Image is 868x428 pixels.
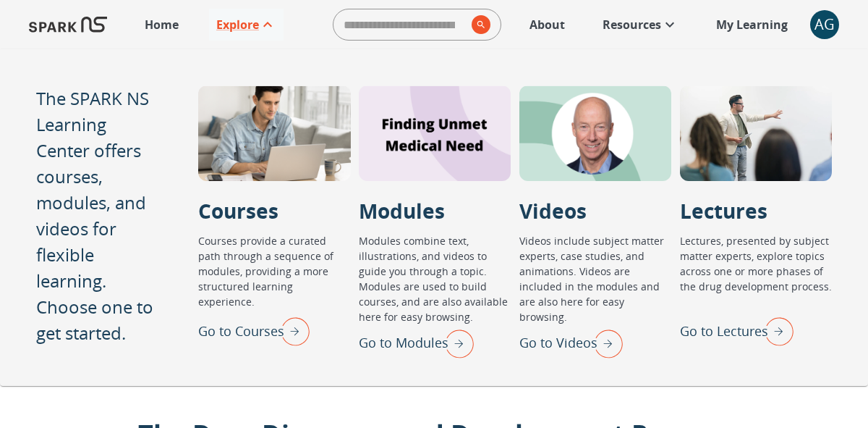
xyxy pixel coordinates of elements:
img: right arrow [438,324,474,362]
div: Videos [519,85,671,181]
div: Go to Lectures [680,312,793,350]
p: Explore [216,16,259,33]
a: My Learning [709,9,796,41]
div: Courses [198,85,350,181]
p: Modules combine text, illustrations, and videos to guide you through a topic. Modules are used to... [359,233,511,324]
p: My Learning [716,16,788,33]
p: Go to Videos [519,333,597,353]
p: Videos [519,196,587,226]
img: right arrow [273,312,310,350]
img: right arrow [587,324,623,362]
p: Videos include subject matter experts, case studies, and animations. Videos are included in the m... [519,233,671,324]
p: Modules [359,196,445,226]
p: Resources [603,16,661,33]
img: right arrow [757,312,793,350]
p: Courses provide a curated path through a sequence of modules, providing a more structured learnin... [198,233,350,312]
p: Courses [198,196,278,226]
div: Go to Courses [198,312,310,350]
a: Home [137,9,186,41]
p: Go to Courses [198,322,284,341]
a: Resources [595,9,686,41]
img: Logo of SPARK at Stanford [29,7,107,42]
p: The SPARK NS Learning Center offers courses, modules, and videos for flexible learning. Choose on... [36,85,162,346]
p: Go to Modules [359,333,448,353]
a: About [522,9,572,41]
p: Lectures, presented by subject matter experts, explore topics across one or more phases of the dr... [680,233,832,312]
button: search [466,9,490,40]
div: Go to Videos [519,324,623,362]
a: Explore [209,9,284,41]
div: Lectures [680,85,832,181]
div: Modules [359,85,511,181]
p: Lectures [680,196,767,226]
p: About [529,16,565,33]
div: Go to Modules [359,324,474,362]
p: Home [145,16,179,33]
button: account of current user [810,10,839,39]
p: Go to Lectures [680,322,768,341]
div: AG [810,10,839,39]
